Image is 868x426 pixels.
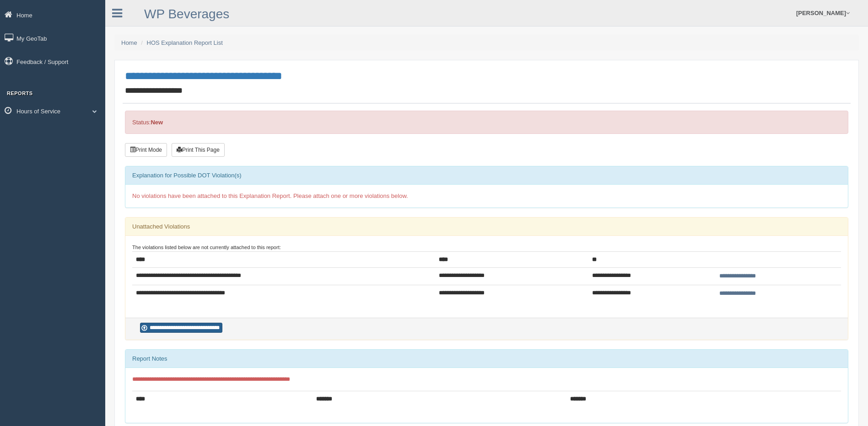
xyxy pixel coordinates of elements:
button: Print Mode [125,143,167,157]
a: Home [121,39,137,46]
a: WP Beverages [144,7,229,21]
strong: New [151,119,163,126]
div: Unattached Violations [125,218,848,236]
small: The violations listed below are not currently attached to this report: [132,245,281,250]
div: Explanation for Possible DOT Violation(s) [125,166,848,185]
div: Report Notes [125,350,848,368]
a: HOS Explanation Report List [147,39,223,46]
div: Status: [125,111,848,134]
span: No violations have been attached to this Explanation Report. Please attach one or more violations... [132,192,408,199]
button: Print This Page [172,143,225,157]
